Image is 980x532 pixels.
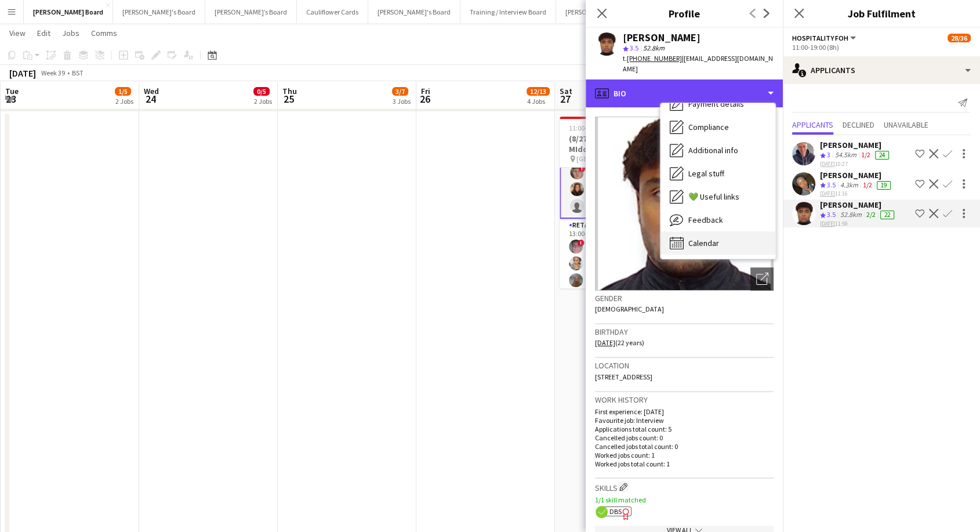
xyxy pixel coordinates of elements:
span: 23 [3,92,19,106]
span: 3 [827,150,830,159]
a: Jobs [57,26,84,41]
button: [PERSON_NAME]'s Board [556,1,648,23]
div: Compliance [660,115,775,139]
h3: Birthday [595,327,774,337]
span: [DEMOGRAPHIC_DATA] [595,305,664,313]
p: Worked jobs count: 1 [595,451,774,459]
div: Payment details [660,92,775,115]
button: [PERSON_NAME]'s Board [368,1,460,23]
div: Calendar [660,231,775,255]
button: Hospitality FOH [792,34,858,42]
span: 12/13 [527,87,550,96]
a: Edit [32,26,55,41]
button: Cauliflower Cards [297,1,368,23]
span: Thu [282,86,297,96]
p: Worked jobs total count: 1 [595,459,774,468]
div: 3 Jobs [393,97,411,106]
tcxspan: Call 15-09-2025 via 3CX [820,220,835,227]
button: [PERSON_NAME]’s Board [205,1,297,23]
span: Fri [421,86,430,96]
span: ! [578,240,585,247]
tcxspan: Call 12-06-2003 via 3CX [595,338,615,347]
h3: Profile [586,6,783,21]
div: Open photos pop-in [750,267,774,291]
span: 3.5 [827,210,836,219]
div: [PERSON_NAME] [623,32,700,43]
span: Compliance [688,122,729,132]
span: Hospitality FOH [792,34,848,42]
div: 11:16 [820,190,893,197]
app-skills-label: 1/2 [863,180,872,189]
div: 22 [880,211,894,219]
div: [PERSON_NAME] [820,140,891,150]
div: 11:00-19:00 (8h) [792,43,971,52]
div: Additional info [660,139,775,162]
div: 11:59 [820,220,896,227]
span: 26 [419,92,430,106]
span: 0/5 [253,87,270,96]
span: 3/7 [392,87,408,96]
h3: Location [595,360,774,371]
div: 19 [877,181,891,190]
div: Applicants [783,56,980,84]
div: 💚 Useful links [660,185,775,208]
span: Edit [37,28,50,38]
img: Crew avatar or photo [595,117,774,291]
p: 1/1 skill matched [595,495,774,504]
div: 4.3km [838,180,861,190]
div: BST [72,68,84,77]
button: [PERSON_NAME] Board [24,1,113,23]
span: t. [623,54,682,63]
app-job-card: 11:00-19:00 (8h)28/36(8/27) Southampton FC vs MIddlesborough@ [GEOGRAPHIC_DATA] [GEOGRAPHIC_DATA]... [560,117,689,288]
p: Applications total count: 5 [595,425,774,433]
span: Unavailable [884,121,928,129]
div: 54.5km [833,150,859,160]
span: ! [579,165,586,172]
tcxspan: Call 14-09-2025 via 3CX [820,190,835,197]
a: View [5,26,30,41]
span: (22 years) [595,338,644,347]
span: 52.8km [641,44,667,52]
span: 11:00-19:00 (8h) [569,124,616,132]
h3: Gender [595,293,774,303]
span: Legal stuff [688,168,724,179]
h3: Work history [595,395,774,405]
div: 2 Jobs [115,97,133,106]
span: [GEOGRAPHIC_DATA], SO14 5FP [576,154,660,163]
div: [PERSON_NAME] [820,200,896,210]
span: Comms [91,28,117,38]
span: DBS [609,507,622,516]
span: 24 [142,92,159,106]
span: Additional info [688,145,738,155]
span: Payment details [688,99,744,109]
span: Applicants [792,121,833,129]
app-skills-label: 2/2 [866,210,876,219]
button: [PERSON_NAME]'s Board [113,1,205,23]
span: 3.5 [827,180,836,189]
div: 52.8km [838,210,864,220]
app-skills-label: 1/2 [861,150,870,159]
tcxspan: Call +4407502333092 via 3CX [627,54,682,63]
h3: Skills [595,481,774,493]
p: Cancelled jobs count: 0 [595,433,774,442]
p: Favourite job: Interview [595,416,774,425]
span: Sat [560,86,572,96]
span: Feedback [688,215,723,225]
div: Feedback [660,208,775,231]
tcxspan: Call 13-09-2025 via 3CX [820,160,835,168]
span: Week 39 [38,68,67,77]
span: Declined [843,121,874,129]
h3: Job Fulfilment [783,6,980,21]
span: [STREET_ADDRESS] [595,372,652,381]
span: 25 [281,92,297,106]
span: Jobs [62,28,79,38]
span: Calendar [688,238,719,248]
span: 💚 Useful links [688,191,739,202]
div: Legal stuff [660,162,775,185]
button: Training / Interview Board [460,1,556,23]
p: First experience: [DATE] [595,407,774,416]
div: 4 Jobs [527,97,549,106]
span: Wed [144,86,159,96]
div: 10:27 [820,160,891,168]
